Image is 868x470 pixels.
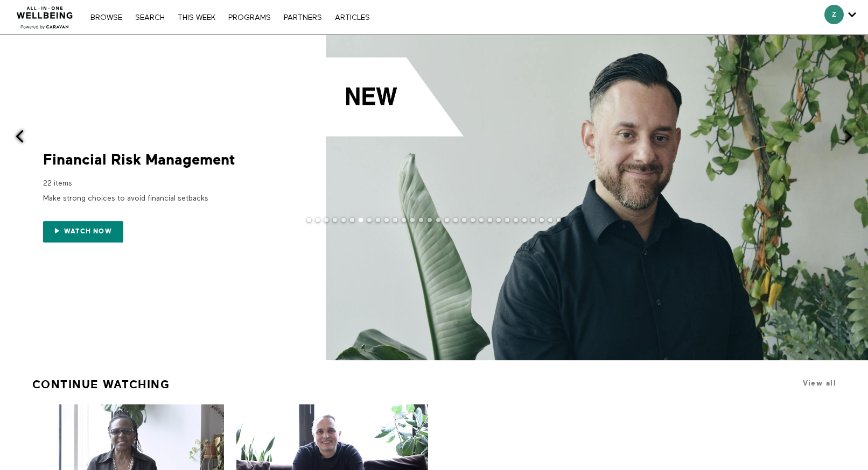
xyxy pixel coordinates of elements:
[85,14,128,22] a: Browse
[803,379,836,387] a: View all
[172,14,221,22] a: THIS WEEK
[130,14,170,22] a: Search
[278,14,327,22] a: PARTNERS
[85,12,375,23] nav: Primary
[32,373,170,396] a: Continue Watching
[223,14,276,22] a: PROGRAMS
[330,14,375,22] a: ARTICLES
